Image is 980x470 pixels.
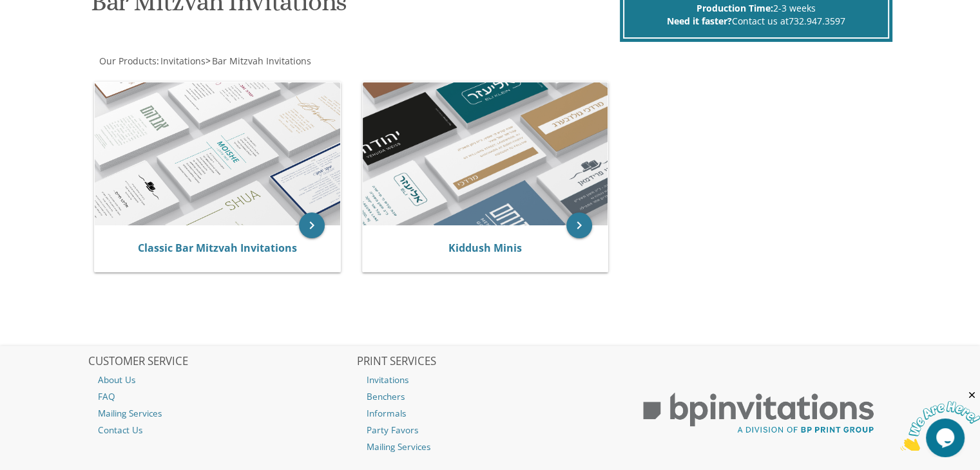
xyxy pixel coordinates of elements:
img: BP Print Group [625,381,892,446]
img: Classic Bar Mitzvah Invitations [95,82,340,225]
iframe: chat widget [900,390,980,451]
span: Invitations [160,55,206,67]
span: Bar Mitzvah Invitations [212,55,311,67]
a: keyboard_arrow_right [566,212,592,238]
a: FAQ [88,388,355,405]
a: Party Favors [357,422,624,438]
span: Need it faster? [667,15,732,27]
h2: CUSTOMER SERVICE [88,355,355,368]
div: : [88,55,490,68]
a: Our Products [98,55,157,67]
a: Informals [357,405,624,422]
a: Kiddush Minis [448,241,522,255]
span: > [206,55,311,67]
a: 732.947.3597 [789,15,845,27]
a: Invitations [357,371,624,388]
a: Contact Us [88,422,355,438]
a: About Us [88,371,355,388]
a: Mailing Services [88,405,355,422]
a: keyboard_arrow_right [299,212,325,238]
a: Bar Mitzvah Invitations [211,55,311,67]
a: Mailing Services [357,438,624,455]
a: Invitations [159,55,206,67]
a: Classic Bar Mitzvah Invitations [138,241,297,255]
span: Production Time: [697,2,773,14]
h2: PRINT SERVICES [357,355,624,368]
img: Kiddush Minis [363,82,608,225]
a: Benchers [357,388,624,405]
